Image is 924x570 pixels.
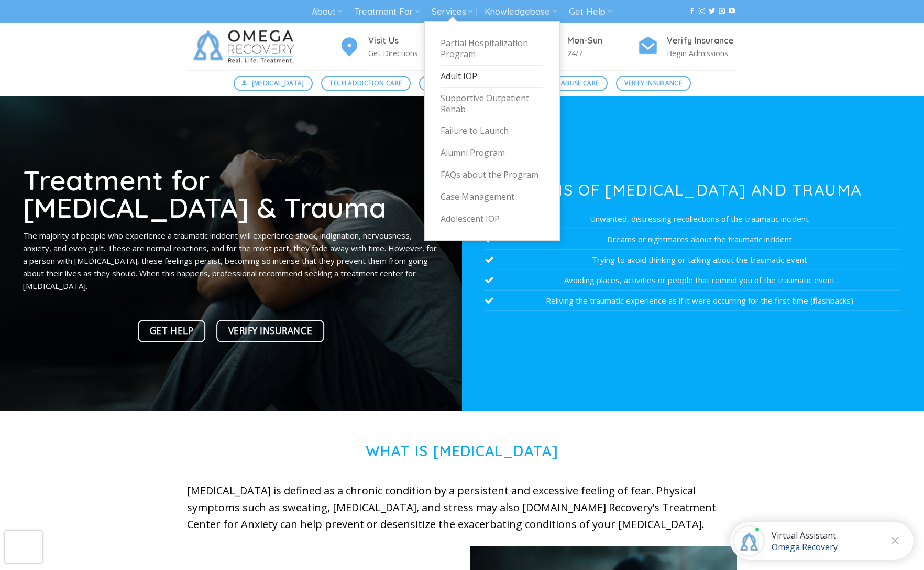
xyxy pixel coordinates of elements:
[441,120,543,142] a: Failure to Launch
[441,33,543,66] a: Partial Hospitalization Program
[368,34,438,48] h4: Visit Us
[339,34,438,60] a: Visit Us Get Directions
[485,229,901,250] li: Dreams or nightmares about the traumatic incident
[719,8,725,15] a: Send us an email
[187,23,305,70] img: Omega Recovery
[23,229,439,292] p: The majority of people who experience a traumatic incident will experience shock, indignation, ne...
[441,186,543,208] a: Case Management
[312,2,343,21] a: About
[23,166,439,221] h1: Treatment for [MEDICAL_DATA] & Trauma
[419,76,505,91] a: Mental Health Care
[228,324,312,338] span: Verify Insurance
[441,88,543,121] a: Supportive Outpatient Rehab
[485,2,557,21] a: Knowledgebase
[485,209,901,229] li: Unwanted, distressing recollections of the traumatic incident
[514,76,608,91] a: Substance Abuse Care
[441,66,543,88] a: Adult IOP
[252,78,304,88] span: [MEDICAL_DATA]
[729,8,735,15] a: Follow on YouTube
[216,320,324,342] a: Verify Insurance
[138,320,205,342] a: Get Help
[321,76,411,91] a: Tech Addiction Care
[441,208,543,230] a: Adolescent IOP
[709,8,715,15] a: Follow on Twitter
[616,76,691,91] a: Verify Insurance
[368,47,438,59] p: Get Directions
[485,182,901,198] h3: Signs of [MEDICAL_DATA] and Trauma
[569,2,612,21] a: Get Help
[667,34,737,48] h4: Verify Insurance
[522,78,599,88] span: Substance Abuse Care
[329,78,402,88] span: Tech Addiction Care
[354,2,420,21] a: Treatment For
[485,291,901,311] li: Reliving the traumatic experience as if it were occurring for the first time (flashbacks)
[485,250,901,270] li: Trying to avoid thinking or talking about the traumatic event
[441,142,543,164] a: Alumni Program
[187,443,737,460] h1: What is [MEDICAL_DATA]
[150,324,193,338] span: Get Help
[624,78,682,88] span: Verify Insurance
[432,2,473,21] a: Services
[441,164,543,186] a: FAQs about the Program
[187,482,737,533] p: [MEDICAL_DATA] is defined as a chronic condition by a persistent and excessive feeling of fear. P...
[667,47,737,59] p: Begin Admissions
[567,34,637,48] h4: Mon-Sun
[485,270,901,291] li: Avoiding places, activities or people that remind you of the traumatic event
[637,34,737,60] a: Verify Insurance Begin Admissions
[234,76,313,91] a: [MEDICAL_DATA]
[699,8,705,15] a: Follow on Instagram
[567,47,637,59] p: 24/7
[689,8,695,15] a: Follow on Facebook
